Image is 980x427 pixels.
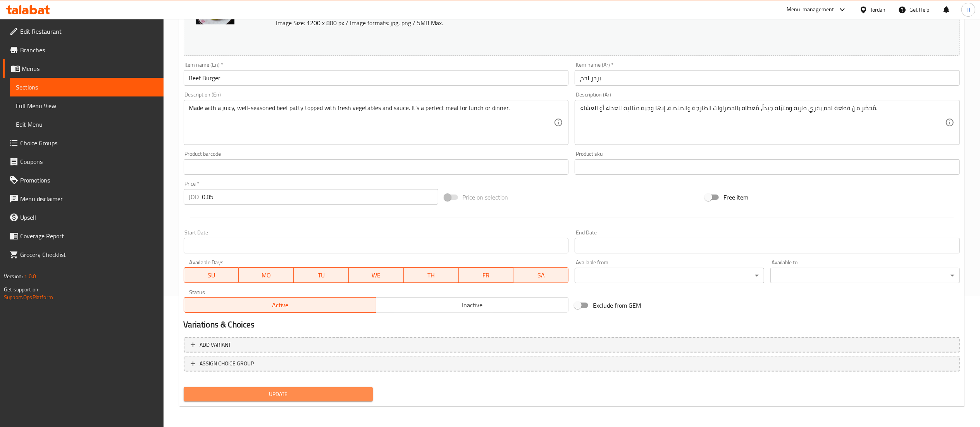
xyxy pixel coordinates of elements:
[200,340,231,350] span: Add variant
[20,250,157,259] span: Grocery Checklist
[184,70,569,86] input: Enter name En
[24,271,36,281] span: 1.0.0
[3,41,164,59] a: Branches
[352,270,401,281] span: WE
[16,83,157,92] span: Sections
[580,104,945,141] textarea: مُحضّر من قطعة لحم بقري طرية ومتبّلة جيداً، مُغطاة بالخضراوات الطازجة والصلصة. إنها وجبة مثالية ل...
[3,152,164,171] a: Coupons
[4,271,23,281] span: Version:
[379,300,565,311] span: Inactive
[10,78,164,96] a: Sections
[966,5,970,14] span: H
[575,268,764,283] div: ​
[462,270,511,281] span: FR
[189,192,199,201] p: JOD
[20,231,157,241] span: Coverage Report
[200,359,254,368] span: ASSIGN CHOICE GROUP
[239,267,294,283] button: MO
[770,268,960,283] div: ​
[407,270,456,281] span: TH
[3,245,164,264] a: Grocery Checklist
[3,208,164,227] a: Upsell
[184,297,376,313] button: Active
[16,120,157,129] span: Edit Menu
[4,292,53,302] a: Support.OpsPlatform
[184,356,960,372] button: ASSIGN CHOICE GROUP
[4,284,40,294] span: Get support on:
[22,64,157,73] span: Menus
[376,297,568,313] button: Inactive
[20,194,157,203] span: Menu disclaimer
[404,267,459,283] button: TH
[190,389,367,399] span: Update
[593,301,641,310] span: Exclude from GEM
[297,270,346,281] span: TU
[273,18,837,28] p: Image Size: 1200 x 800 px / Image formats: jpg, png / 5MB Max.
[3,171,164,189] a: Promotions
[242,270,291,281] span: MO
[184,159,569,175] input: Please enter product barcode
[202,189,438,205] input: Please enter price
[16,101,157,110] span: Full Menu View
[463,193,508,202] span: Price on selection
[349,267,404,283] button: WE
[20,176,157,185] span: Promotions
[10,115,164,134] a: Edit Menu
[20,27,157,36] span: Edit Restaurant
[20,45,157,55] span: Branches
[3,134,164,152] a: Choice Groups
[20,157,157,166] span: Coupons
[575,70,960,86] input: Enter name Ar
[184,319,960,331] h2: Variations & Choices
[20,138,157,148] span: Choice Groups
[459,267,514,283] button: FR
[3,59,164,78] a: Menus
[575,159,960,175] input: Please enter product sku
[517,270,565,281] span: SA
[294,267,349,283] button: TU
[20,213,157,222] span: Upsell
[10,96,164,115] a: Full Menu View
[3,227,164,245] a: Coverage Report
[184,387,373,401] button: Update
[187,300,373,311] span: Active
[3,189,164,208] a: Menu disclaimer
[3,22,164,41] a: Edit Restaurant
[871,5,886,14] div: Jordan
[187,270,236,281] span: SU
[184,337,960,353] button: Add variant
[513,267,568,283] button: SA
[184,267,239,283] button: SU
[723,193,748,202] span: Free item
[787,5,834,14] div: Menu-management
[189,104,554,141] textarea: Made with a juicy, well-seasoned beef patty topped with fresh vegetables and sauce. It's a perfec...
